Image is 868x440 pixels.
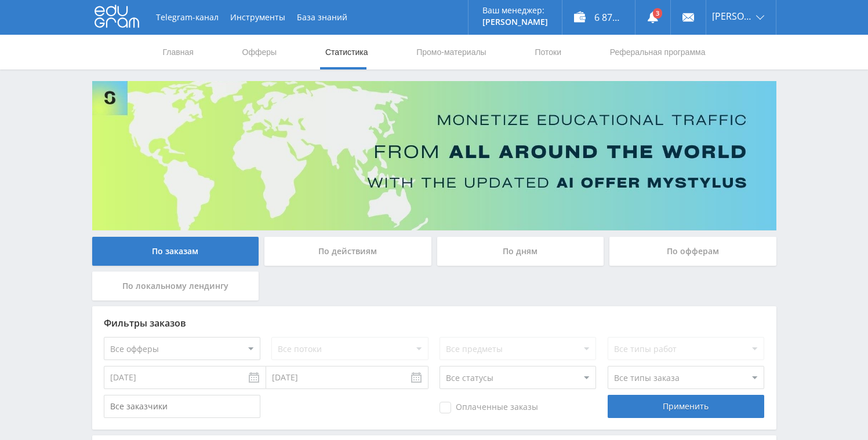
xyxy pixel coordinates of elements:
[482,17,548,27] p: [PERSON_NAME]
[241,35,278,69] a: Офферы
[415,35,487,69] a: Промо-материалы
[324,35,369,69] a: Статистика
[162,35,195,69] a: Главная
[92,237,259,266] div: По заказам
[609,237,776,266] div: По офферам
[92,81,776,230] img: Banner
[104,395,260,418] input: Все заказчики
[608,395,764,418] div: Применить
[533,35,562,69] a: Потоки
[437,237,604,266] div: По дням
[92,272,259,300] div: По локальному лендингу
[482,6,548,15] p: Ваш менеджер:
[264,237,431,266] div: По действиям
[712,12,753,21] span: [PERSON_NAME]
[609,35,707,69] a: Реферальная программа
[440,402,538,413] span: Оплаченные заказы
[104,318,765,328] div: Фильтры заказов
